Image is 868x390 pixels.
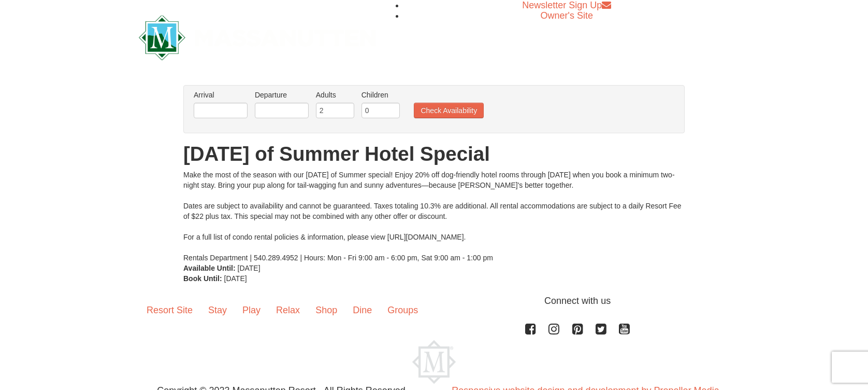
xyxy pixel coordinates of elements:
[255,90,309,100] label: Departure
[139,294,729,308] p: Connect with us
[183,170,685,263] div: Make the most of the season with our [DATE] of Summer special! Enjoy 20% off dog-friendly hotel r...
[235,294,268,326] a: Play
[139,15,376,60] img: Massanutten Resort Logo
[412,340,456,384] img: Massanutten Resort Logo
[183,144,685,164] h1: [DATE] of Summer Hotel Special
[139,294,200,326] a: Resort Site
[224,274,247,283] span: [DATE]
[345,294,380,326] a: Dine
[194,90,248,100] label: Arrival
[316,90,354,100] label: Adults
[238,264,261,272] span: [DATE]
[361,90,400,100] label: Children
[183,274,222,283] strong: Book Until:
[200,294,235,326] a: Stay
[268,294,308,326] a: Relax
[308,294,345,326] a: Shop
[541,10,593,21] a: Owner's Site
[183,264,236,272] strong: Available Until:
[139,24,376,48] a: Massanutten Resort
[414,103,484,118] button: Check Availability
[380,294,426,326] a: Groups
